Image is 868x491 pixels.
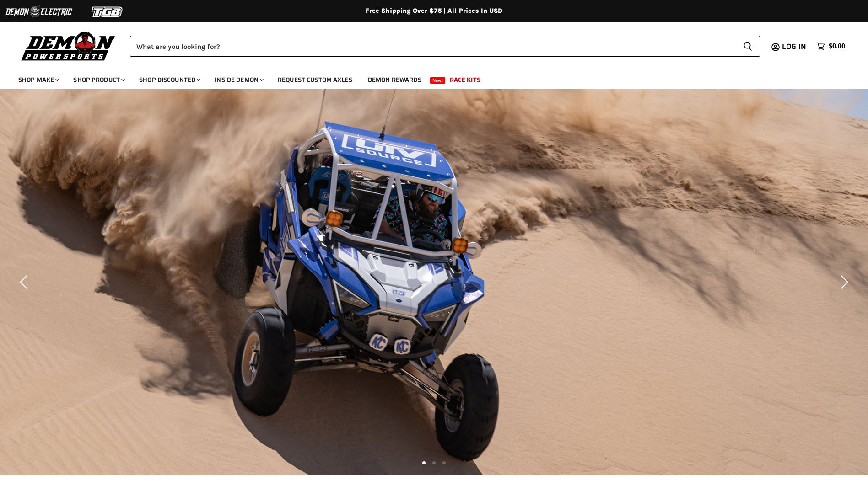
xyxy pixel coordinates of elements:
[18,30,119,62] img: Demon Powersports
[834,273,852,291] button: Next
[736,36,760,57] button: Search
[442,461,446,464] li: Page dot 3
[11,70,65,89] a: Shop Make
[5,3,73,21] img: Demon Electric Logo 2
[443,70,487,89] a: Race Kits
[829,42,845,51] span: $0.00
[16,273,34,291] button: Previous
[271,70,359,89] a: Request Custom Axles
[66,70,130,89] a: Shop Product
[432,461,436,464] li: Page dot 2
[11,67,843,89] ul: Main menu
[812,40,850,53] a: $0.00
[430,77,446,84] span: New!
[361,70,428,89] a: Demon Rewards
[68,7,800,15] div: Free Shipping Over $75 | All Prices In USD
[782,41,806,52] span: Log in
[73,3,142,21] img: TGB Logo 2
[208,70,269,89] a: Inside Demon
[130,36,760,57] form: Product
[130,36,736,57] input: Search
[422,461,426,464] li: Page dot 1
[778,43,812,51] a: Log in
[132,70,206,89] a: Shop Discounted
